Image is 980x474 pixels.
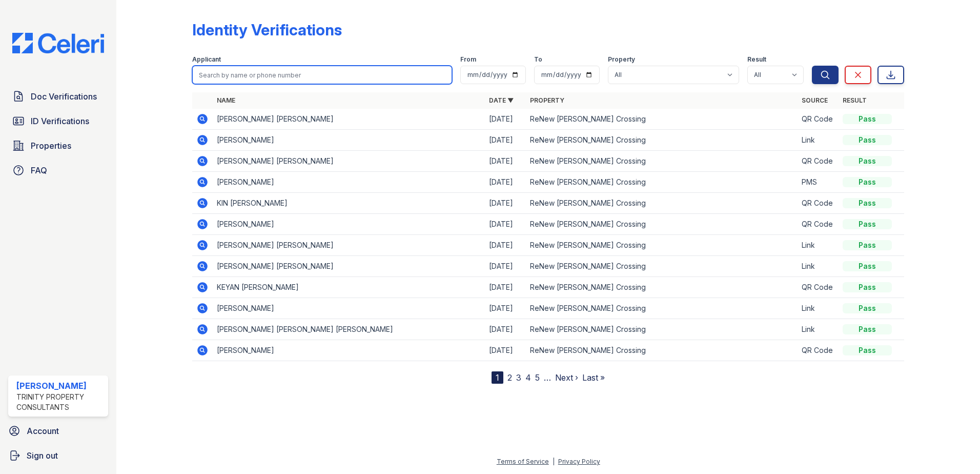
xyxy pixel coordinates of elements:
[31,164,47,176] span: FAQ
[798,130,839,151] td: Link
[27,425,59,437] span: Account
[526,319,798,340] td: ReNew [PERSON_NAME] Crossing
[192,66,452,84] input: Search by name or phone number
[534,55,542,64] label: To
[843,219,892,229] div: Pass
[843,96,867,104] a: Result
[16,380,104,392] div: [PERSON_NAME]
[213,256,485,277] td: [PERSON_NAME] [PERSON_NAME]
[843,198,892,208] div: Pass
[213,319,485,340] td: [PERSON_NAME] [PERSON_NAME] [PERSON_NAME]
[31,115,89,127] span: ID Verifications
[798,235,839,256] td: Link
[485,340,526,361] td: [DATE]
[16,392,104,412] div: Trinity Property Consultants
[8,135,108,156] a: Properties
[798,151,839,172] td: QR Code
[489,96,514,104] a: Date ▼
[4,421,112,441] a: Account
[843,345,892,355] div: Pass
[798,340,839,361] td: QR Code
[213,172,485,193] td: [PERSON_NAME]
[843,261,892,271] div: Pass
[526,235,798,256] td: ReNew [PERSON_NAME] Crossing
[213,277,485,298] td: KEYAN [PERSON_NAME]
[747,55,766,64] label: Result
[460,55,476,64] label: From
[31,140,71,152] span: Properties
[526,151,798,172] td: ReNew [PERSON_NAME] Crossing
[798,193,839,214] td: QR Code
[213,151,485,172] td: [PERSON_NAME] [PERSON_NAME]
[526,256,798,277] td: ReNew [PERSON_NAME] Crossing
[544,371,551,384] span: …
[485,109,526,130] td: [DATE]
[558,458,600,465] a: Privacy Policy
[535,372,540,383] a: 5
[27,449,58,462] span: Sign out
[843,156,892,166] div: Pass
[526,214,798,235] td: ReNew [PERSON_NAME] Crossing
[497,458,549,465] a: Terms of Service
[192,21,342,39] div: Identity Verifications
[485,277,526,298] td: [DATE]
[608,55,635,64] label: Property
[525,372,531,383] a: 4
[507,372,512,383] a: 2
[31,90,97,103] span: Doc Verifications
[485,172,526,193] td: [DATE]
[4,33,112,53] img: CE_Logo_Blue-a8612792a0a2168367f1c8372b55b34899dd931a85d93a1a3d3e32e68fde9ad4.png
[8,111,108,131] a: ID Verifications
[843,114,892,124] div: Pass
[526,172,798,193] td: ReNew [PERSON_NAME] Crossing
[485,235,526,256] td: [DATE]
[485,298,526,319] td: [DATE]
[526,277,798,298] td: ReNew [PERSON_NAME] Crossing
[526,130,798,151] td: ReNew [PERSON_NAME] Crossing
[213,298,485,319] td: [PERSON_NAME]
[213,340,485,361] td: [PERSON_NAME]
[485,214,526,235] td: [DATE]
[843,324,892,334] div: Pass
[798,277,839,298] td: QR Code
[217,96,235,104] a: Name
[843,240,892,250] div: Pass
[492,371,503,384] div: 1
[526,109,798,130] td: ReNew [PERSON_NAME] Crossing
[530,96,564,104] a: Property
[798,109,839,130] td: QR Code
[802,96,828,104] a: Source
[485,319,526,340] td: [DATE]
[843,303,892,313] div: Pass
[213,193,485,214] td: KIN [PERSON_NAME]
[213,214,485,235] td: [PERSON_NAME]
[526,193,798,214] td: ReNew [PERSON_NAME] Crossing
[843,135,892,145] div: Pass
[555,372,578,383] a: Next ›
[798,214,839,235] td: QR Code
[213,130,485,151] td: [PERSON_NAME]
[213,235,485,256] td: [PERSON_NAME] [PERSON_NAME]
[582,372,605,383] a: Last »
[485,193,526,214] td: [DATE]
[485,130,526,151] td: [DATE]
[8,86,108,107] a: Doc Verifications
[192,55,221,64] label: Applicant
[516,372,521,383] a: 3
[798,298,839,319] td: Link
[798,256,839,277] td: Link
[4,445,112,466] a: Sign out
[485,256,526,277] td: [DATE]
[798,172,839,193] td: PMS
[526,298,798,319] td: ReNew [PERSON_NAME] Crossing
[8,160,108,181] a: FAQ
[485,151,526,172] td: [DATE]
[798,319,839,340] td: Link
[213,109,485,130] td: [PERSON_NAME] [PERSON_NAME]
[526,340,798,361] td: ReNew [PERSON_NAME] Crossing
[843,177,892,187] div: Pass
[843,282,892,292] div: Pass
[553,458,555,465] div: |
